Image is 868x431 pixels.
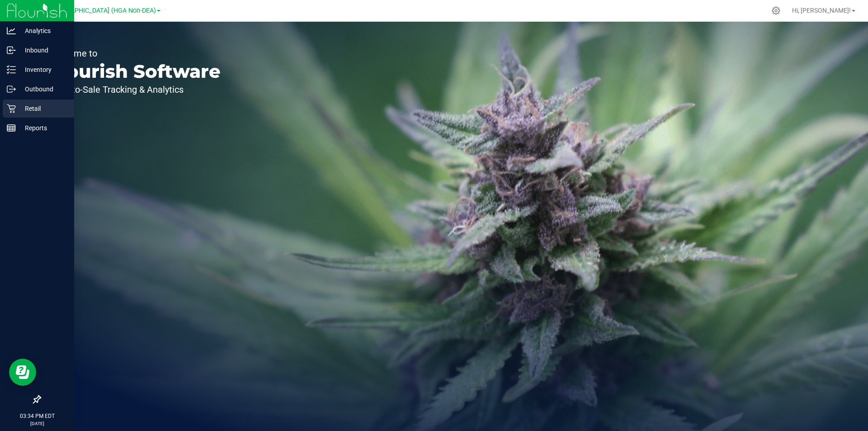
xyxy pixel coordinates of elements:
[792,7,851,14] span: Hi, [PERSON_NAME]!
[16,84,70,95] p: Outbound
[770,6,782,15] div: Manage settings
[9,359,36,386] iframe: Resource center
[16,64,70,75] p: Inventory
[16,123,70,133] p: Reports
[49,62,221,81] p: Flourish Software
[7,85,16,94] inline-svg: Outbound
[16,25,70,36] p: Analytics
[16,103,70,114] p: Retail
[7,123,16,133] inline-svg: Reports
[16,45,70,56] p: Inbound
[49,49,221,58] p: Welcome to
[7,104,16,113] inline-svg: Retail
[49,85,221,94] p: Seed-to-Sale Tracking & Analytics
[26,7,156,14] span: PNW.7-[GEOGRAPHIC_DATA] (HGA Non-DEA)
[4,420,70,427] p: [DATE]
[7,26,16,35] inline-svg: Analytics
[7,65,16,74] inline-svg: Inventory
[4,412,70,420] p: 03:34 PM EDT
[7,46,16,55] inline-svg: Inbound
